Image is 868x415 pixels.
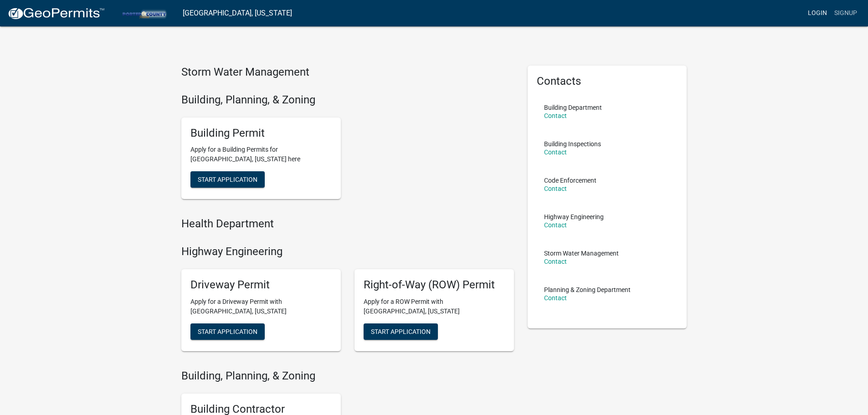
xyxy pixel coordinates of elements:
[544,287,631,293] p: Planning & Zoning Department
[544,185,567,192] a: Contact
[544,294,567,302] a: Contact
[198,176,257,183] span: Start Application
[544,104,602,111] p: Building Department
[831,5,861,22] a: Signup
[190,323,265,340] button: Start Application
[544,258,567,265] a: Contact
[181,93,514,107] h4: Building, Planning, & Zoning
[190,171,265,188] button: Start Application
[190,127,332,140] h5: Building Permit
[544,214,604,220] p: Highway Engineering
[198,328,257,335] span: Start Application
[364,323,438,340] button: Start Application
[544,221,567,229] a: Contact
[181,245,514,258] h4: Highway Engineering
[181,369,514,383] h4: Building, Planning, & Zoning
[183,5,292,21] a: [GEOGRAPHIC_DATA], [US_STATE]
[544,149,567,156] a: Contact
[190,297,332,316] p: Apply for a Driveway Permit with [GEOGRAPHIC_DATA], [US_STATE]
[181,66,514,79] h4: Storm Water Management
[181,217,514,231] h4: Health Department
[804,5,831,22] a: Login
[537,75,678,88] h5: Contacts
[364,297,505,316] p: Apply for a ROW Permit with [GEOGRAPHIC_DATA], [US_STATE]
[112,7,175,19] img: Porter County, Indiana
[190,145,332,164] p: Apply for a Building Permits for [GEOGRAPHIC_DATA], [US_STATE] here
[544,250,619,256] p: Storm Water Management
[190,278,332,292] h5: Driveway Permit
[544,177,596,184] p: Code Enforcement
[371,328,431,335] span: Start Application
[544,141,601,147] p: Building Inspections
[544,112,567,119] a: Contact
[364,278,505,292] h5: Right-of-Way (ROW) Permit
